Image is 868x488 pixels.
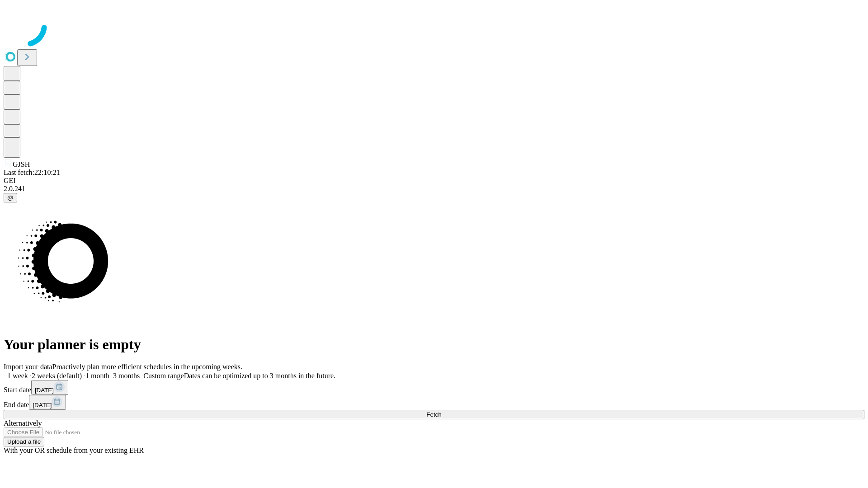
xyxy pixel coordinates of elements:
[4,380,864,395] div: Start date
[35,387,54,394] span: [DATE]
[4,410,864,419] button: Fetch
[29,395,66,410] button: [DATE]
[4,363,52,371] span: Import your data
[4,437,44,446] button: Upload a file
[7,372,28,380] span: 1 week
[52,363,242,371] span: Proactively plan more efficient schedules in the upcoming weeks.
[33,402,52,408] span: [DATE]
[7,194,14,201] span: @
[13,160,30,168] span: GJSH
[4,336,864,353] h1: Your planner is empty
[4,419,42,427] span: Alternatively
[85,372,109,380] span: 1 month
[143,372,184,380] span: Custom range
[426,411,441,418] span: Fetch
[32,372,82,380] span: 2 weeks (default)
[31,380,68,395] button: [DATE]
[4,395,864,410] div: End date
[184,372,335,380] span: Dates can be optimized up to 3 months in the future.
[4,177,864,185] div: GEI
[113,372,140,380] span: 3 months
[4,446,144,454] span: With your OR schedule from your existing EHR
[4,185,864,193] div: 2.0.241
[4,169,60,176] span: Last fetch: 22:10:21
[4,193,17,202] button: @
